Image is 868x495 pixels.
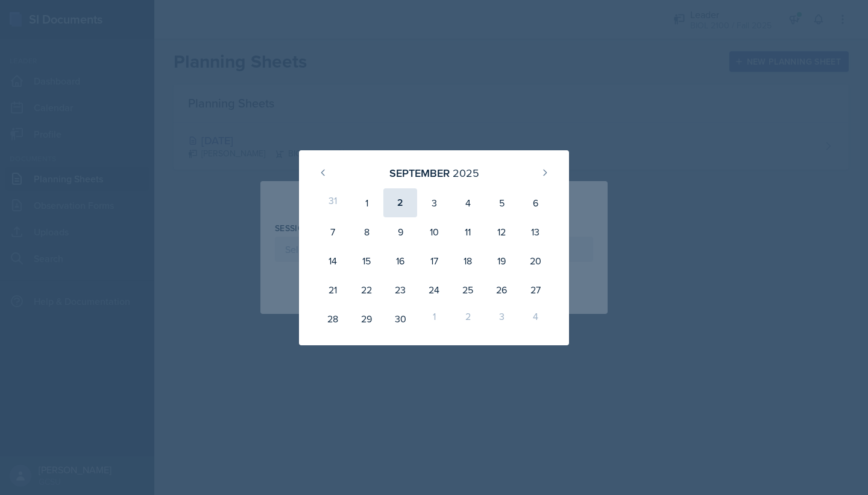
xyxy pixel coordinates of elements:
[485,304,518,333] div: 3
[350,246,383,275] div: 15
[383,246,417,275] div: 16
[485,217,518,246] div: 12
[417,217,451,246] div: 10
[417,246,451,275] div: 17
[350,304,383,333] div: 29
[417,275,451,304] div: 24
[518,217,552,246] div: 13
[383,188,417,217] div: 2
[350,217,383,246] div: 8
[518,188,552,217] div: 6
[417,188,451,217] div: 3
[316,217,350,246] div: 7
[383,217,417,246] div: 9
[316,246,350,275] div: 14
[485,275,518,304] div: 26
[350,188,383,217] div: 1
[383,275,417,304] div: 23
[316,275,350,304] div: 21
[451,275,485,304] div: 25
[518,246,552,275] div: 20
[451,246,485,275] div: 18
[389,165,450,181] div: September
[451,188,485,217] div: 4
[518,275,552,304] div: 27
[383,304,417,333] div: 30
[451,217,485,246] div: 11
[453,165,479,181] div: 2025
[350,275,383,304] div: 22
[485,246,518,275] div: 19
[316,304,350,333] div: 28
[316,188,350,217] div: 31
[417,304,451,333] div: 1
[485,188,518,217] div: 5
[451,304,485,333] div: 2
[518,304,552,333] div: 4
